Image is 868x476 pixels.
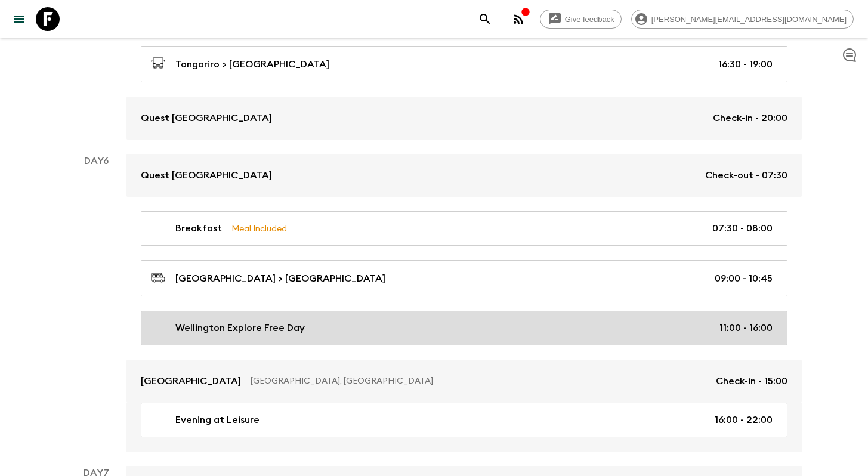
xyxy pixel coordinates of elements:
button: search adventures [473,7,497,31]
p: 11:00 - 16:00 [719,321,773,335]
p: 16:00 - 22:00 [715,413,773,427]
p: Check-out - 07:30 [705,168,787,183]
span: Give feedback [558,15,621,24]
a: Quest [GEOGRAPHIC_DATA]Check-in - 20:00 [126,97,802,140]
p: [GEOGRAPHIC_DATA], [GEOGRAPHIC_DATA] [251,375,706,387]
a: BreakfastMeal Included07:30 - 08:00 [141,211,787,246]
p: Check-in - 15:00 [716,374,787,388]
p: 16:30 - 19:00 [718,57,773,72]
p: [GEOGRAPHIC_DATA] [141,374,241,388]
p: Quest [GEOGRAPHIC_DATA] [141,111,272,125]
span: [PERSON_NAME][EMAIL_ADDRESS][DOMAIN_NAME] [645,15,853,24]
a: Tongariro > [GEOGRAPHIC_DATA]16:30 - 19:00 [141,46,787,82]
p: Day 6 [67,154,126,168]
p: Wellington Explore Free Day [175,321,305,335]
a: Give feedback [540,10,622,29]
p: [GEOGRAPHIC_DATA] > [GEOGRAPHIC_DATA] [175,271,385,286]
p: Evening at Leisure [175,413,260,427]
a: Quest [GEOGRAPHIC_DATA]Check-out - 07:30 [126,154,802,197]
p: Tongariro > [GEOGRAPHIC_DATA] [175,57,329,72]
p: 09:00 - 10:45 [715,271,773,286]
p: 07:30 - 08:00 [712,221,773,236]
p: Meal Included [231,222,287,235]
p: Breakfast [175,221,222,236]
a: Evening at Leisure16:00 - 22:00 [141,403,787,437]
a: [GEOGRAPHIC_DATA] > [GEOGRAPHIC_DATA]09:00 - 10:45 [141,260,787,296]
a: [GEOGRAPHIC_DATA][GEOGRAPHIC_DATA], [GEOGRAPHIC_DATA]Check-in - 15:00 [126,360,802,403]
button: menu [7,7,31,31]
a: Wellington Explore Free Day11:00 - 16:00 [141,311,787,345]
div: [PERSON_NAME][EMAIL_ADDRESS][DOMAIN_NAME] [631,10,854,29]
p: Check-in - 20:00 [713,111,787,125]
p: Quest [GEOGRAPHIC_DATA] [141,168,272,183]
